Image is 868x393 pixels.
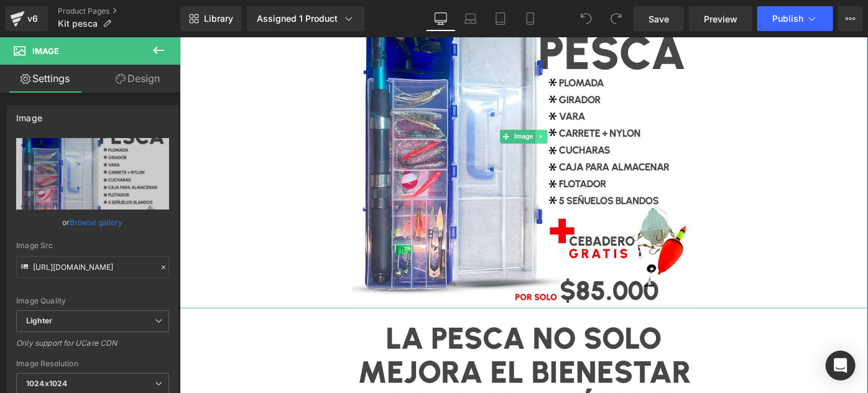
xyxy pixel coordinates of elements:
[32,46,59,56] span: Image
[486,6,515,31] a: Tablet
[26,379,67,388] b: 1024x1024
[838,6,863,31] button: More
[16,106,42,123] div: Image
[826,351,856,381] div: Open Intercom Messenger
[5,6,48,31] a: v6
[757,6,833,31] button: Publish
[180,6,242,31] a: New Library
[26,316,52,325] b: Lighter
[363,101,389,116] span: Image
[16,241,169,250] div: Image Src
[704,12,737,25] span: Preview
[25,11,40,27] div: v6
[70,211,123,233] a: Browse gallery
[574,6,599,31] button: Undo
[58,19,98,29] span: Kit pesca
[649,12,669,25] span: Save
[204,13,233,24] span: Library
[389,101,402,116] a: Expand / Collapse
[16,256,169,278] input: Link
[456,6,486,31] a: Laptop
[16,359,169,368] div: Image Resolution
[515,6,545,31] a: Mobile
[257,12,355,25] div: Assigned 1 Product
[772,14,803,24] span: Publish
[58,6,180,16] a: Product Pages
[93,65,183,93] a: Design
[689,6,752,31] a: Preview
[16,216,169,229] div: or
[16,338,169,356] div: Only support for UCare CDN
[426,6,456,31] a: Desktop
[604,6,629,31] button: Redo
[16,297,169,305] div: Image Quality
